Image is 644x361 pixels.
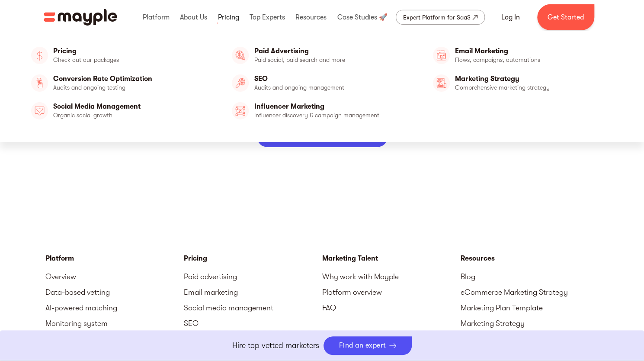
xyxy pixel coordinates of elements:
[141,3,172,31] div: Platform
[461,269,599,284] a: Blog
[322,253,461,264] div: Marketing Talent
[45,253,184,264] div: Platform
[215,3,241,31] div: Pricing
[537,4,594,30] a: Get Started
[184,316,322,331] a: SEO
[322,284,461,300] a: Platform overview
[293,3,329,31] div: Resources
[461,253,599,264] div: Resources
[184,253,322,264] a: Pricing
[403,12,471,23] div: Expert Platform for SaaS
[461,300,599,316] a: Marketing Plan Template
[44,9,117,26] a: home
[488,261,644,361] iframe: Chat Widget
[322,300,461,316] a: FAQ
[184,269,322,284] a: Paid advertising
[184,300,322,316] a: Social media management
[178,3,209,31] div: About Us
[45,300,184,316] a: AI-powered matching
[461,316,599,331] a: Marketing Strategy
[45,269,184,284] a: Overview
[45,284,184,300] a: Data-based vetting
[396,10,485,25] a: Expert Platform for SaaS
[45,316,184,331] a: Monitoring system
[44,9,117,26] img: Mayple logo
[322,329,461,340] div: Roles
[322,269,461,284] a: Why work with Mayple
[491,7,530,28] a: Log In
[184,284,322,300] a: Email marketing
[247,3,287,31] div: Top Experts
[461,284,599,300] a: eCommerce Marketing Strategy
